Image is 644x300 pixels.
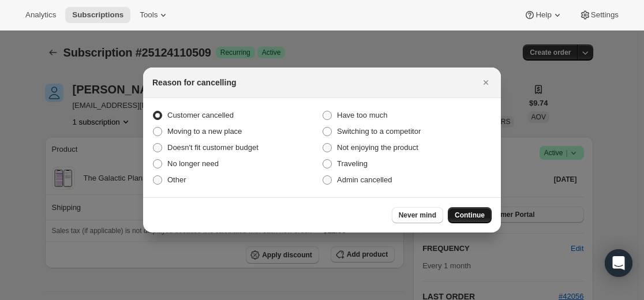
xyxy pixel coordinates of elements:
span: Switching to a competitor [337,127,421,136]
span: Moving to a new place [167,127,242,136]
span: Tools [140,10,158,20]
span: Admin cancelled [337,175,392,184]
span: Have too much [337,111,387,119]
button: Continue [448,207,492,223]
button: Analytics [18,7,63,23]
span: Traveling [337,159,368,168]
button: Help [517,7,570,23]
button: Settings [572,7,626,23]
span: Subscriptions [72,10,123,20]
span: Doesn't fit customer budget [167,143,259,152]
span: Never mind [399,211,436,220]
span: Continue [455,211,485,220]
span: Analytics [25,10,56,20]
span: Settings [591,10,619,20]
button: Close [478,74,494,91]
div: Open Intercom Messenger [605,249,632,277]
span: Help [536,10,551,20]
button: Tools [133,7,176,23]
span: No longer need [167,159,219,168]
button: Never mind [392,207,443,223]
span: Other [167,175,186,184]
span: Customer cancelled [167,111,234,119]
span: Not enjoying the product [337,143,418,152]
button: Subscriptions [65,7,130,23]
h2: Reason for cancelling [152,77,236,88]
